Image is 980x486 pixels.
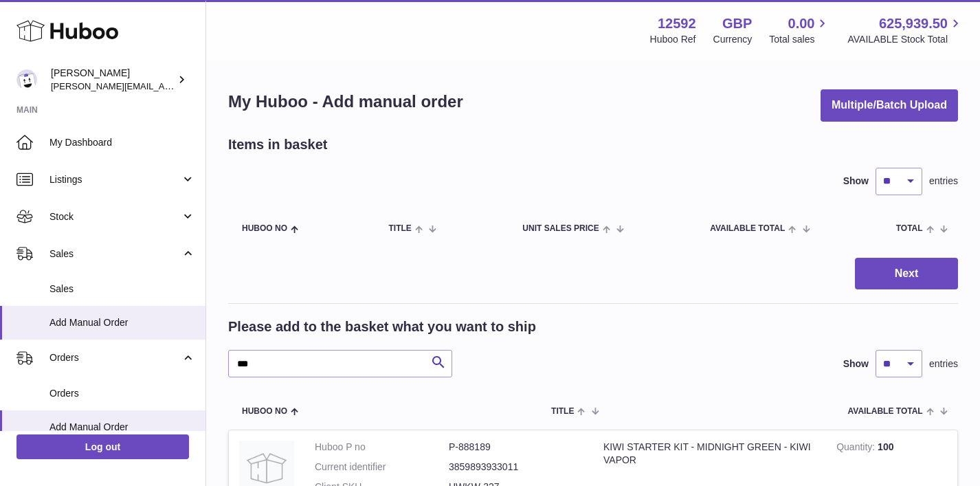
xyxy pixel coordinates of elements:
[449,441,583,454] dd: P-888189
[242,407,287,416] span: Huboo no
[843,357,869,371] label: Show
[315,441,449,454] dt: Huboo P no
[843,175,869,188] label: Show
[449,461,583,474] dd: 3859893933011
[848,407,923,416] span: AVAILABLE Total
[896,224,923,233] span: Total
[49,387,195,400] span: Orders
[16,434,189,459] a: Log out
[228,318,536,336] h2: Please add to the basket what you want to ship
[228,91,463,113] h1: My Huboo - Add manual order
[879,14,948,33] span: 625,939.50
[49,316,195,329] span: Add Manual Order
[51,80,276,91] span: [PERSON_NAME][EMAIL_ADDRESS][DOMAIN_NAME]
[836,441,878,456] strong: Quantity
[51,67,175,93] div: [PERSON_NAME]
[855,258,958,290] button: Next
[49,247,181,261] span: Sales
[929,357,958,371] span: entries
[522,224,599,233] span: Unit Sales Price
[769,33,830,46] span: Total sales
[769,14,830,46] a: 0.00 Total sales
[658,14,696,33] strong: 12592
[49,210,181,223] span: Stock
[650,33,696,46] div: Huboo Ref
[847,33,964,46] span: AVAILABLE Stock Total
[713,33,753,46] div: Currency
[49,351,181,364] span: Orders
[49,173,181,186] span: Listings
[228,135,328,154] h2: Items in basket
[49,283,195,296] span: Sales
[722,14,752,33] strong: GBP
[710,224,785,233] span: AVAILABLE Total
[551,407,574,416] span: Title
[315,461,449,474] dt: Current identifier
[388,224,411,233] span: Title
[788,14,815,33] span: 0.00
[49,421,195,434] span: Add Manual Order
[49,136,195,149] span: My Dashboard
[821,89,958,122] button: Multiple/Batch Upload
[16,69,37,90] img: alessandra@kiwivapor.com
[847,14,964,46] a: 625,939.50 AVAILABLE Stock Total
[242,224,287,233] span: Huboo no
[929,175,958,188] span: entries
